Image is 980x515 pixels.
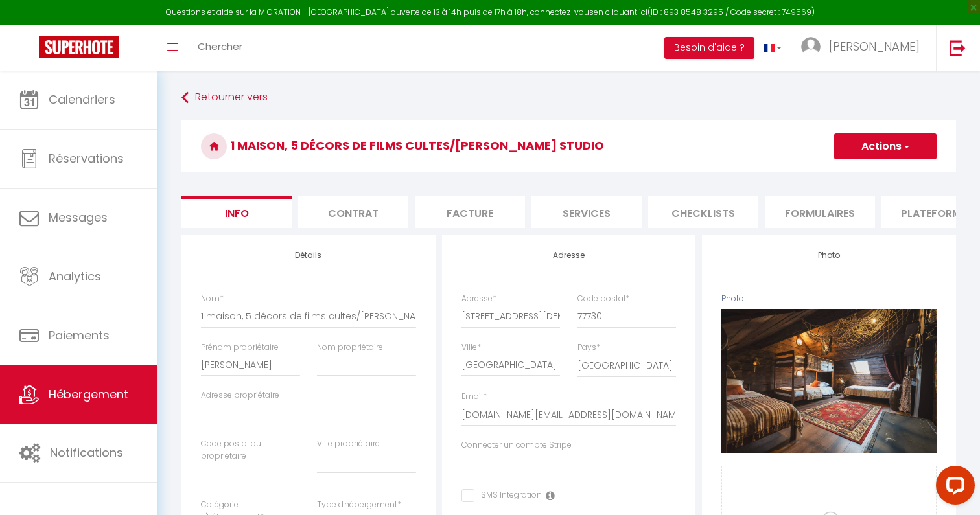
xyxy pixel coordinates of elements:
label: Adresse [461,293,496,305]
label: Connecter un compte Stripe [461,439,572,452]
span: Hébergement [49,386,128,402]
a: Retourner vers [181,86,956,109]
span: Chercher [198,40,242,53]
label: Type d'hébergement [317,499,401,511]
h4: Adresse [461,251,677,260]
h3: 1 maison, 5 décors de films cultes/[PERSON_NAME] Studio [181,120,956,172]
button: Supprimer [799,371,860,391]
label: Adresse propriétaire [201,389,279,402]
li: Contrat [298,196,408,228]
iframe: LiveChat chat widget [926,461,980,515]
label: Nom [201,293,224,305]
span: Paiements [49,327,110,343]
button: Actions [834,133,937,159]
img: logout [950,40,966,56]
span: Messages [49,209,108,225]
a: en cliquant ici [594,6,647,17]
label: Photo [721,293,744,305]
img: Super Booking [39,36,119,58]
a: Chercher [188,25,252,71]
label: Ville propriétaire [317,438,380,450]
span: Analytics [49,268,101,284]
label: Pays [577,341,600,354]
label: Ville [461,341,481,354]
button: Besoin d'aide ? [664,37,754,59]
span: Notifications [50,444,123,461]
h4: Photo [721,251,937,260]
li: Info [181,196,292,228]
img: ... [801,37,821,56]
label: Code postal du propriétaire [201,438,300,463]
li: Formulaires [765,196,875,228]
span: Réservations [49,150,124,166]
a: ... [PERSON_NAME] [791,25,936,71]
li: Services [531,196,642,228]
span: [PERSON_NAME] [829,38,920,54]
span: Calendriers [49,91,115,108]
li: Facture [415,196,525,228]
li: Checklists [648,196,758,228]
label: Email [461,391,487,403]
label: Code postal [577,293,629,305]
label: Prénom propriétaire [201,341,279,354]
label: Nom propriétaire [317,341,383,354]
h4: Détails [201,251,416,260]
